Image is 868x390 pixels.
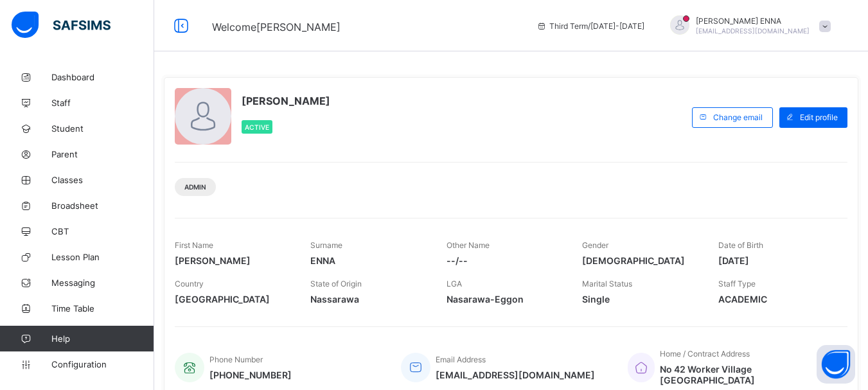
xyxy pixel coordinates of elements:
span: --/-- [447,255,563,266]
span: [EMAIL_ADDRESS][DOMAIN_NAME] [436,369,595,380]
span: Date of Birth [718,240,763,250]
span: Home / Contract Address [660,349,750,359]
span: ENNA [310,255,427,266]
span: [PHONE_NUMBER] [209,369,292,380]
span: Nassarawa [310,294,427,305]
span: Broadsheet [51,200,154,211]
span: Messaging [51,278,154,288]
span: [GEOGRAPHIC_DATA] [175,294,291,305]
span: Lesson Plan [51,252,154,262]
span: [EMAIL_ADDRESS][DOMAIN_NAME] [696,27,810,35]
span: Admin [184,183,206,191]
span: Classes [51,175,154,185]
span: ACADEMIC [718,294,835,305]
div: EMMANUEL ENNA [657,15,837,37]
span: [PERSON_NAME] [242,94,330,107]
span: [DATE] [718,255,835,266]
span: Time Table [51,303,154,314]
span: Help [51,333,154,344]
span: Student [51,123,154,134]
span: Country [175,279,204,288]
span: Surname [310,240,342,250]
span: Welcome [PERSON_NAME] [212,21,341,33]
span: Phone Number [209,355,263,364]
span: Staff [51,98,154,108]
span: [DEMOGRAPHIC_DATA] [582,255,698,266]
img: safsims [12,12,111,39]
span: Active [245,123,269,131]
span: CBT [51,226,154,236]
span: Parent [51,149,154,159]
span: Other Name [447,240,490,250]
span: Change email [713,112,763,122]
span: Email Address [436,355,486,364]
span: Single [582,294,698,305]
span: First Name [175,240,213,250]
span: Gender [582,240,608,250]
span: Dashboard [51,72,154,82]
span: No 42 Worker Village [GEOGRAPHIC_DATA] [660,364,835,386]
span: session/term information [536,21,644,31]
span: Configuration [51,359,154,369]
span: [PERSON_NAME] ENNA [696,16,810,26]
span: Nasarawa-Eggon [447,294,563,305]
span: Marital Status [582,279,632,288]
span: [PERSON_NAME] [175,255,291,266]
button: Open asap [817,345,855,384]
span: Staff Type [718,279,756,288]
span: LGA [447,279,462,288]
span: Edit profile [800,112,838,122]
span: State of Origin [310,279,362,288]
